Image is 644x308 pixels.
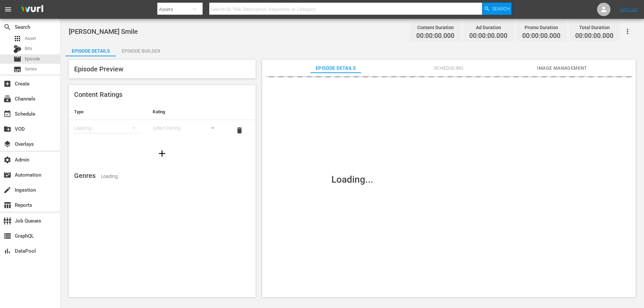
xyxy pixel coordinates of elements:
[575,32,613,40] span: 00:00:00.000
[482,3,512,15] button: Search
[3,247,11,255] span: DataPool
[13,55,21,63] span: Episode
[65,43,116,59] div: Episode Details
[16,2,48,17] img: ans4CAIJ8jUAAAAAAAAAAAAAAAAAAAAAAAAgQb4GAAAAAAAAAAAAAAAAAAAAAAAAJMjXAAAAAAAAAAAAAAAAAAAAAAAAgAT5G...
[3,125,11,133] span: VOD
[3,201,11,209] span: Reports
[25,35,36,42] span: Asset
[13,35,21,43] span: Asset
[116,43,166,56] button: Episode Builder
[575,23,613,32] div: Total Duration
[492,3,510,15] span: Search
[3,156,11,164] span: Admin
[331,174,373,185] div: Loading...
[3,23,11,31] span: Search
[620,7,638,12] a: Sign Out
[3,171,11,179] span: Automation
[469,23,507,32] div: Ad Duration
[65,43,116,56] button: Episode Details
[416,32,454,40] span: 00:00:00.000
[3,232,11,240] span: GraphQL
[25,45,32,52] span: Bits
[116,43,166,59] div: Episode Builder
[4,5,12,13] span: menu
[3,80,11,88] span: Create
[469,32,507,40] span: 00:00:00.000
[522,23,560,32] div: Promo Duration
[69,27,138,36] span: [PERSON_NAME] Smile
[3,110,11,118] span: Schedule
[3,95,11,103] span: Channels
[3,217,11,225] span: Job Queues
[3,186,11,194] span: Ingestion
[25,56,40,62] span: Episode
[522,32,560,40] span: 00:00:00.000
[25,66,37,72] span: Series
[3,140,11,148] span: Overlays
[13,65,21,73] span: Series
[13,45,21,53] div: Bits
[416,23,454,32] div: Content Duration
